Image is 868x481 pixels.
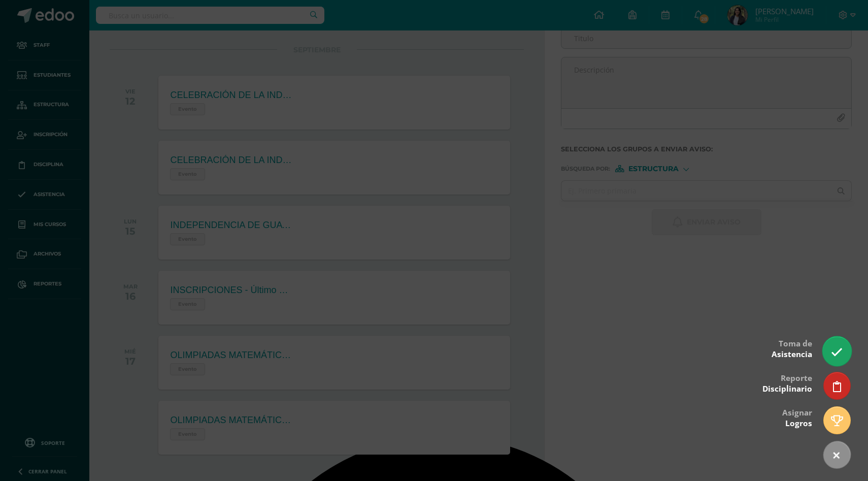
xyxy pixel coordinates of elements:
[782,401,812,434] div: Asignar
[762,383,812,394] span: Disciplinario
[762,366,812,399] div: Reporte
[772,349,812,360] span: Asistencia
[772,332,812,365] div: Toma de
[785,418,812,429] span: Logros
